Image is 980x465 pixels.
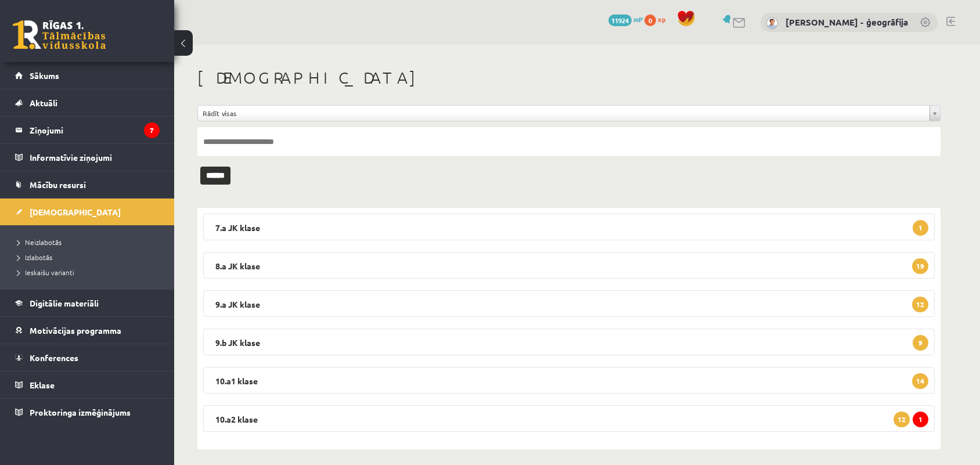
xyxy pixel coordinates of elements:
[912,297,928,312] span: 12
[658,15,665,24] span: xp
[766,17,778,29] img: Toms Krūmiņš - ģeogrāfija
[15,117,160,143] a: Ziņojumi7
[203,290,935,317] legend: 9.a JK klase
[15,89,160,116] a: Aktuāli
[30,207,121,217] span: [DEMOGRAPHIC_DATA]
[633,15,643,24] span: mP
[912,373,928,389] span: 14
[17,237,163,247] a: Neizlabotās
[30,352,78,363] span: Konferences
[17,237,62,247] span: Neizlabotās
[912,258,928,274] span: 19
[644,15,656,26] span: 0
[15,372,160,398] a: Eklase
[144,122,160,138] i: 7
[30,179,86,190] span: Mācību resursi
[644,15,671,24] a: 0 xp
[15,399,160,426] a: Proktoringa izmēģinājums
[17,253,52,262] span: Izlabotās
[203,252,935,279] legend: 8.a JK klase
[197,68,941,88] h1: [DEMOGRAPHIC_DATA]
[913,335,928,351] span: 9
[15,62,160,89] a: Sākums
[203,214,935,240] legend: 7.a JK klase
[30,70,59,81] span: Sākums
[30,98,57,108] span: Aktuāli
[30,325,121,336] span: Motivācijas programma
[203,405,935,432] legend: 10.a2 klase
[15,171,160,198] a: Mācību resursi
[17,252,163,262] a: Izlabotās
[203,329,935,355] legend: 9.b JK klase
[30,117,160,143] legend: Ziņojumi
[15,290,160,316] a: Digitālie materiāli
[17,267,163,277] a: Ieskaišu varianti
[608,15,632,26] span: 11924
[15,199,160,225] a: [DEMOGRAPHIC_DATA]
[608,15,643,24] a: 11924 mP
[203,367,935,394] legend: 10.a1 klase
[913,220,928,236] span: 1
[17,268,74,277] span: Ieskaišu varianti
[203,106,925,121] span: Rādīt visas
[13,20,106,49] a: Rīgas 1. Tālmācības vidusskola
[786,16,908,28] a: [PERSON_NAME] - ģeogrāfija
[15,344,160,371] a: Konferences
[893,412,910,427] span: 12
[15,317,160,344] a: Motivācijas programma
[30,298,99,308] span: Digitālie materiāli
[30,407,131,417] span: Proktoringa izmēģinājums
[15,144,160,171] a: Informatīvie ziņojumi
[30,380,55,390] span: Eklase
[30,144,160,171] legend: Informatīvie ziņojumi
[198,106,940,121] a: Rādīt visas
[913,412,928,427] span: 1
